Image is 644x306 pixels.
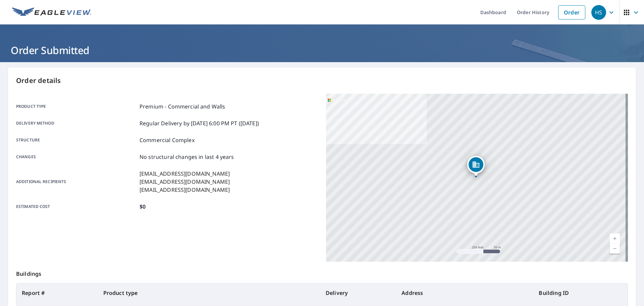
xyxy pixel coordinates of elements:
p: Changes [16,153,137,161]
div: Dropped pin, building 1, Commercial property, 10750 Wilshire Blvd Los Angeles, CA 90024 [467,156,485,177]
a: Order [558,5,585,19]
p: Buildings [16,262,628,283]
p: Premium - Commercial and Walls [140,102,225,111]
th: Report # [16,283,98,302]
p: Regular Delivery by [DATE] 6:00 PM PT ([DATE]) [140,119,259,127]
p: [EMAIL_ADDRESS][DOMAIN_NAME] [140,178,230,186]
img: EV Logo [12,7,91,17]
p: $0 [140,203,146,211]
h1: Order Submitted [8,43,636,57]
th: Product type [98,283,320,302]
th: Address [396,283,533,302]
a: Current Level 17, Zoom In [610,233,620,244]
th: Building ID [533,283,628,302]
p: Additional recipients [16,170,137,194]
p: No structural changes in last 4 years [140,153,234,161]
p: Delivery method [16,119,137,127]
a: Current Level 17, Zoom Out [610,244,620,254]
p: [EMAIL_ADDRESS][DOMAIN_NAME] [140,186,230,194]
p: Estimated cost [16,203,137,211]
th: Delivery [320,283,396,302]
p: Product type [16,102,137,111]
p: Commercial Complex [140,136,195,144]
div: HS [591,5,606,20]
p: Order details [16,76,628,86]
p: [EMAIL_ADDRESS][DOMAIN_NAME] [140,170,230,178]
p: Structure [16,136,137,144]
